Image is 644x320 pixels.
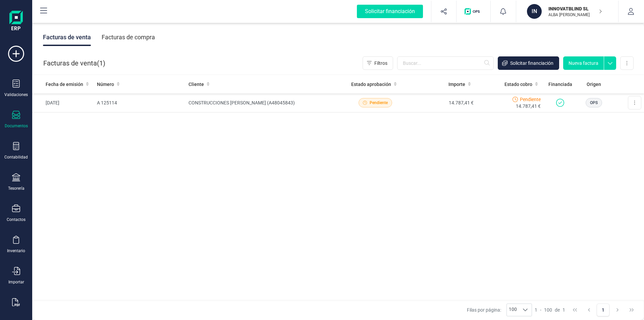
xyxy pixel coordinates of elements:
[5,123,28,129] div: Documentos
[504,81,532,88] span: Estado cobro
[8,279,24,285] div: Importar
[611,304,624,316] button: Next Page
[97,81,114,88] span: Número
[590,100,598,106] span: OPS
[520,96,541,103] span: Pendiente
[467,304,532,316] div: Filas por página:
[587,81,601,88] span: Origen
[465,8,482,15] img: Logo de OPS
[555,307,560,313] span: de
[524,1,610,22] button: ININNOVATBLIND SLALBA [PERSON_NAME]
[4,154,28,160] div: Contabilidad
[186,93,341,112] td: CONSTRUCCIONES [PERSON_NAME] (A48045843)
[357,5,423,18] div: Solicitar financiación
[43,56,105,70] div: Facturas de venta ( )
[548,5,602,12] p: INNOVATBLIND SL
[46,81,83,88] span: Fecha de emisión
[8,186,24,191] div: Tesorería
[562,307,565,313] span: 1
[4,92,28,97] div: Validaciones
[498,56,559,70] button: Solicitar financiación
[507,304,519,316] span: 100
[535,307,537,313] span: 1
[625,304,638,316] button: Last Page
[102,29,155,46] div: Facturas de compra
[363,56,393,70] button: Filtros
[544,307,552,313] span: 100
[351,81,391,88] span: Estado aprobación
[99,58,103,68] span: 1
[527,4,542,19] div: IN
[583,304,595,316] button: Previous Page
[189,81,204,88] span: Cliente
[510,60,553,66] span: Solicitar financiación
[43,29,91,46] div: Facturas de venta
[7,248,25,254] div: Inventario
[548,81,572,88] span: Financiada
[597,304,609,316] button: Page 1
[461,1,486,22] button: Logo de OPS
[374,60,387,66] span: Filtros
[548,12,602,17] p: ALBA [PERSON_NAME]
[349,1,431,22] button: Solicitar financiación
[563,56,604,70] button: Nueva factura
[370,100,388,106] span: Pendiente
[94,93,186,112] td: A 125114
[516,103,541,109] span: 14.787,41 €
[535,307,565,313] div: -
[32,93,94,112] td: [DATE]
[448,81,465,88] span: Importe
[569,304,581,316] button: First Page
[409,93,476,112] td: 14.787,41 €
[7,217,25,222] div: Contactos
[397,56,494,70] input: Buscar...
[9,11,23,32] img: Logo Finanedi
